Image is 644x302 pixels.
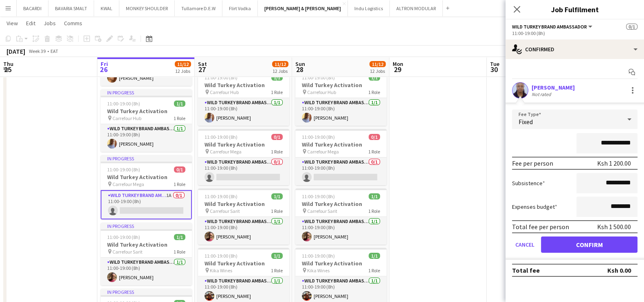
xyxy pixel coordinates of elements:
[222,0,258,16] button: Flirt Vodka
[7,47,25,55] div: [DATE]
[506,39,644,59] div: Confirmed
[101,89,192,152] app-job-card: In progress11:00-19:00 (8h)1/1Wild Turkey Activation Carrefour Hub1 RoleWild Turkey Brand Ambassa...
[198,98,289,126] app-card-role: Wild Turkey Brand Ambassador1/111:00-19:00 (8h)[PERSON_NAME]
[258,0,348,16] button: [PERSON_NAME] & [PERSON_NAME]
[512,266,540,274] div: Total fee
[295,200,387,208] h3: Wild Turkey Activation
[2,65,13,74] span: 25
[210,267,232,274] span: Kika Wines
[368,208,380,214] span: 1 Role
[295,188,387,245] div: 11:00-19:00 (8h)1/1Wild Turkey Activation Carrefour Sarit1 RoleWild Turkey Brand Ambassador1/111:...
[489,65,499,74] span: 30
[271,134,283,140] span: 0/1
[101,173,192,181] h3: Wild Turkey Activation
[369,193,380,199] span: 1/1
[204,134,237,140] span: 11:00-19:00 (8h)
[271,267,283,274] span: 1 Role
[48,0,94,16] button: BAVARIA SMALT
[295,60,305,68] span: Sun
[64,20,82,27] span: Comms
[27,48,47,54] span: Week 39
[17,0,48,16] button: BACARDI
[174,166,185,173] span: 0/1
[597,159,631,167] div: Ksh 1 200.00
[369,74,380,81] span: 1/1
[99,65,108,74] span: 26
[512,223,569,231] div: Total fee per person
[302,74,335,81] span: 11:00-19:00 (8h)
[101,223,192,229] div: In progress
[271,89,283,95] span: 1 Role
[101,223,192,285] app-job-card: In progress11:00-19:00 (8h)1/1Wild Turkey Activation Carrefour Sarit1 RoleWild Turkey Brand Ambas...
[198,60,207,68] span: Sat
[295,70,387,126] div: 11:00-19:00 (8h)1/1Wild Turkey Activation Carrefour Hub1 RoleWild Turkey Brand Ambassador1/111:00...
[204,253,237,259] span: 11:00-19:00 (8h)
[512,179,545,187] label: Subsistence
[198,70,289,126] app-job-card: 11:00-19:00 (8h)1/1Wild Turkey Activation Carrefour Hub1 RoleWild Turkey Brand Ambassador1/111:00...
[112,115,141,121] span: Carrefour Hub
[175,0,222,16] button: Tullamore D.E.W
[204,193,237,199] span: 11:00-19:00 (8h)
[295,98,387,126] app-card-role: Wild Turkey Brand Ambassador1/111:00-19:00 (8h)[PERSON_NAME]
[101,89,192,96] div: In progress
[174,181,185,187] span: 1 Role
[101,60,108,68] span: Fri
[369,253,380,259] span: 1/1
[348,0,390,16] button: Indu Logistics
[532,91,553,97] div: Not rated
[198,141,289,148] h3: Wild Turkey Activation
[307,208,337,214] span: Carrefour Sarit
[295,81,387,89] h3: Wild Turkey Activation
[23,18,39,28] a: Edit
[368,149,380,155] span: 1 Role
[271,253,283,259] span: 1/1
[532,84,575,91] div: [PERSON_NAME]
[512,203,557,210] label: Expenses budget
[107,234,140,240] span: 11:00-19:00 (8h)
[3,60,13,68] span: Thu
[101,107,192,115] h3: Wild Turkey Activation
[198,81,289,89] h3: Wild Turkey Activation
[174,101,185,107] span: 1/1
[101,289,192,295] div: In progress
[271,208,283,214] span: 1 Role
[541,236,637,253] button: Confirm
[295,129,387,185] app-job-card: 11:00-19:00 (8h)0/1Wild Turkey Activation Carrefour Mega1 RoleWild Turkey Brand Ambassador0/111:0...
[198,260,289,267] h3: Wild Turkey Activation
[210,149,242,155] span: Carrefour Mega
[295,217,387,245] app-card-role: Wild Turkey Brand Ambassador1/111:00-19:00 (8h)[PERSON_NAME]
[94,0,119,16] button: KWAL
[273,68,288,74] div: 12 Jobs
[597,223,631,231] div: Ksh 1 500.00
[391,65,403,74] span: 29
[101,155,192,219] app-job-card: In progress11:00-19:00 (8h)0/1Wild Turkey Activation Carrefour Mega1 RoleWild Turkey Brand Ambass...
[174,115,185,121] span: 1 Role
[369,61,386,67] span: 11/12
[272,61,288,67] span: 11/12
[107,101,140,107] span: 11:00-19:00 (8h)
[490,60,499,68] span: Tue
[271,193,283,199] span: 1/1
[112,249,143,255] span: Carrefour Sarit
[271,74,283,81] span: 1/1
[210,208,240,214] span: Carrefour Sarit
[61,18,86,28] a: Comms
[271,149,283,155] span: 1 Role
[519,118,533,126] span: Fixed
[119,0,175,16] button: MONKEY SHOULDER
[302,134,335,140] span: 11:00-19:00 (8h)
[7,20,18,27] span: View
[198,217,289,245] app-card-role: Wild Turkey Brand Ambassador1/111:00-19:00 (8h)[PERSON_NAME]
[295,141,387,148] h3: Wild Turkey Activation
[26,20,35,27] span: Edit
[307,89,336,95] span: Carrefour Hub
[3,18,21,28] a: View
[175,68,191,74] div: 12 Jobs
[512,24,593,30] button: Wild Turkey Brand Ambassador
[198,188,289,245] app-job-card: 11:00-19:00 (8h)1/1Wild Turkey Activation Carrefour Sarit1 RoleWild Turkey Brand Ambassador1/111:...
